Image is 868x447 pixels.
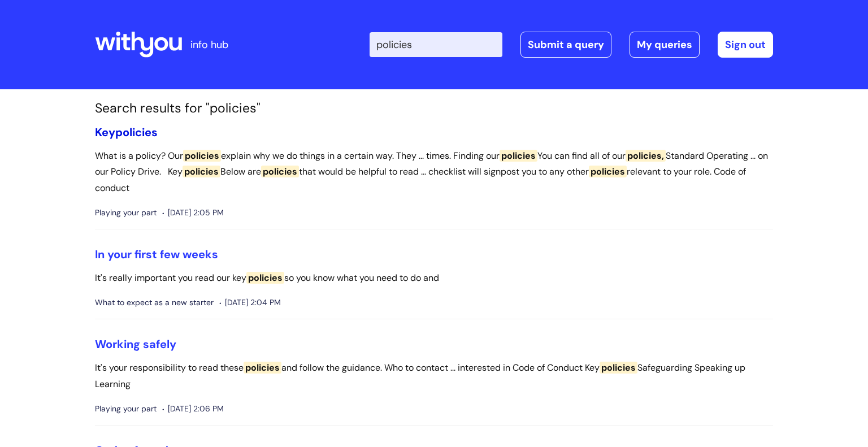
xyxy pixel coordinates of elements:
span: policies [246,272,284,284]
p: What is a policy? Our explain why we do things in a certain way. They ... times. Finding our You ... [95,148,773,197]
span: [DATE] 2:04 PM [219,296,281,310]
span: policies [183,166,220,177]
span: policies [183,150,221,162]
a: My queries [630,32,700,58]
span: Playing your part [95,206,157,220]
span: policies, [626,150,666,162]
span: policies [244,362,281,374]
a: In your first few weeks [95,247,218,262]
span: policies [261,166,299,177]
input: Search [370,32,502,57]
span: [DATE] 2:05 PM [162,206,224,220]
a: Keypolicies [95,125,158,140]
div: | - [370,32,773,58]
p: info hub [190,36,228,54]
span: policies [600,362,637,374]
a: Sign out [718,32,773,58]
span: policies [589,166,627,177]
p: It's really important you read our key so you know what you need to do and [95,270,773,287]
span: policies [115,125,158,140]
span: policies [500,150,537,162]
span: [DATE] 2:06 PM [162,402,224,416]
a: Submit a query [520,32,611,58]
span: What to expect as a new starter [95,296,214,310]
h1: Search results for "policies" [95,101,773,116]
a: Working safely [95,337,176,351]
p: It's your responsibility to read these and follow the guidance. Who to contact ... interested in ... [95,360,773,393]
span: Playing your part [95,402,157,416]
